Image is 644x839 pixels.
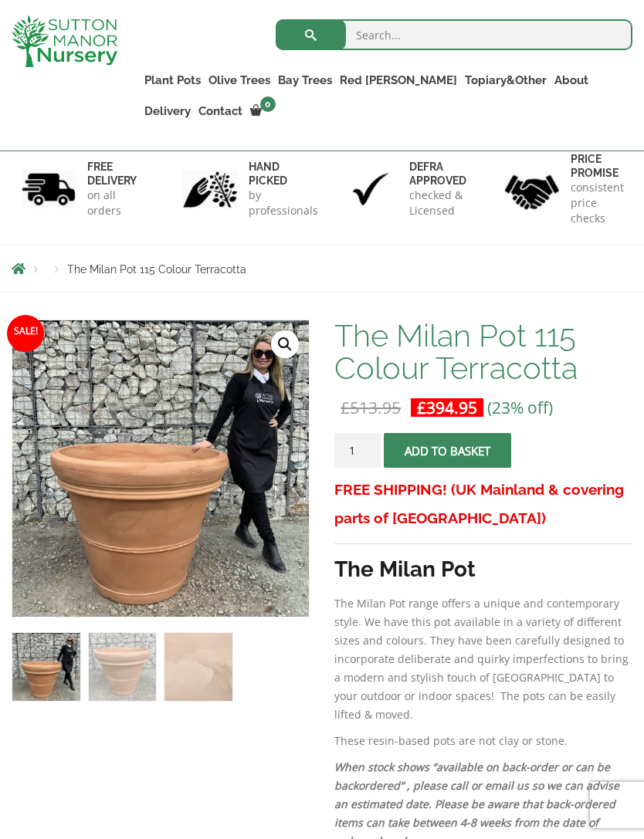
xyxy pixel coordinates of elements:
[461,69,551,91] a: Topiary&Other
[12,633,80,701] img: The Milan Pot 115 Colour Terracotta
[87,188,140,218] p: on all orders
[205,69,274,91] a: Olive Trees
[344,170,398,209] img: 3.jpg
[341,397,401,418] bdi: 513.95
[551,69,592,91] a: About
[7,315,44,352] span: Sale!
[334,557,476,582] strong: The Milan Pot
[249,188,318,218] p: by professionals
[12,262,632,275] nav: Breadcrumbs
[183,170,237,209] img: 2.jpg
[409,188,466,218] p: checked & Licensed
[271,330,299,358] a: View full-screen image gallery
[487,397,553,418] span: (23% off)
[334,594,632,724] p: The Milan Pot range offers a unique and contemporary style. We have this pot available in a varie...
[260,96,276,112] span: 0
[87,160,140,188] h6: FREE DELIVERY
[12,15,117,67] img: logo
[384,433,511,468] button: Add to basket
[409,160,466,188] h6: Defra approved
[336,69,461,91] a: Red [PERSON_NAME]
[164,633,232,701] img: The Milan Pot 115 Colour Terracotta - Image 3
[141,100,195,122] a: Delivery
[417,397,477,418] bdi: 394.95
[341,397,350,418] span: £
[334,433,381,468] input: Product quantity
[505,165,559,212] img: 4.jpg
[246,100,280,122] a: 0
[571,152,624,180] h6: Price promise
[274,69,336,91] a: Bay Trees
[22,170,76,209] img: 1.jpg
[571,180,624,226] p: consistent price checks
[334,320,632,384] h1: The Milan Pot 115 Colour Terracotta
[276,19,632,50] input: Search...
[89,633,157,701] img: The Milan Pot 115 Colour Terracotta - Image 2
[67,263,246,276] span: The Milan Pot 115 Colour Terracotta
[249,160,318,188] h6: hand picked
[334,475,632,533] h3: FREE SHIPPING! (UK Mainland & covering parts of [GEOGRAPHIC_DATA])
[195,100,246,122] a: Contact
[417,397,426,418] span: £
[334,732,632,750] p: These resin-based pots are not clay or stone.
[141,69,205,91] a: Plant Pots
